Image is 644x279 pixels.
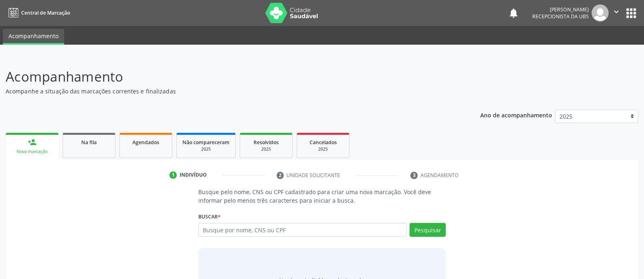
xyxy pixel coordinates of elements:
span: Na fila [81,139,97,146]
label: Buscar [198,210,221,223]
span: Central de Marcação [21,9,70,16]
p: Busque pelo nome, CNS ou CPF cadastrado para criar uma nova marcação. Você deve informar pelo men... [198,188,446,205]
span: Não compareceram [182,139,230,146]
button:  [609,4,624,22]
div: Indivíduo [180,171,207,179]
img: img [592,4,609,22]
p: Acompanhe a situação das marcações correntes e finalizadas [6,87,449,95]
div: [PERSON_NAME] [532,6,589,13]
input: Busque por nome, CNS ou CPF [198,223,407,237]
p: Acompanhamento [6,67,449,87]
span: Recepcionista da UBS [532,13,589,20]
i:  [612,7,621,16]
div: 2025 [182,146,230,152]
div: 2025 [246,146,286,152]
div: 1 [169,171,177,179]
a: Acompanhamento [3,29,64,45]
div: 2025 [303,146,343,152]
button: Pesquisar [410,223,446,237]
p: Ano de acompanhamento [480,110,552,120]
div: person_add [28,138,37,147]
span: Resolvidos [254,139,279,146]
a: Central de Marcação [6,6,70,19]
span: Agendados [132,139,159,146]
button: notifications [508,7,519,19]
div: Nova marcação [11,149,53,155]
span: Cancelados [310,139,337,146]
button: apps [624,6,638,20]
